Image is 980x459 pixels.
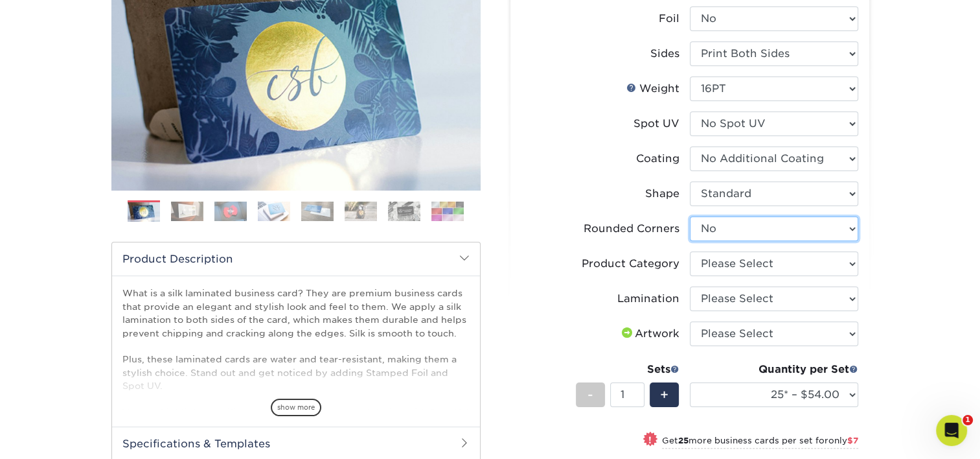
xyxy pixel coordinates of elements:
div: Sets [576,362,679,377]
iframe: Intercom live chat [936,415,967,446]
span: 1 [963,415,973,425]
div: Artwork [619,326,679,342]
span: show more [271,399,321,416]
img: Business Cards 06 [345,202,377,221]
div: Lamination [617,291,679,307]
span: $7 [847,436,858,445]
img: Business Cards 07 [388,202,420,221]
small: Get more business cards per set for [662,436,858,449]
span: only [828,436,858,445]
div: Weight [626,81,679,97]
img: Business Cards 02 [171,202,203,221]
span: - [587,385,593,405]
span: ! [648,433,652,447]
div: Coating [636,151,679,167]
div: Shape [645,186,679,202]
img: Business Cards 05 [301,202,334,221]
img: Business Cards 03 [214,202,247,221]
img: Business Cards 04 [258,202,290,221]
strong: 25 [678,436,689,445]
div: Quantity per Set [690,362,858,377]
div: Product Category [582,256,679,272]
h2: Product Description [112,242,480,276]
span: + [660,385,668,405]
div: Spot UV [633,116,679,132]
img: Business Cards 08 [431,202,464,221]
div: Sides [650,46,679,62]
img: Business Cards 01 [128,196,160,228]
div: Rounded Corners [584,221,679,237]
div: Foil [659,11,679,27]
